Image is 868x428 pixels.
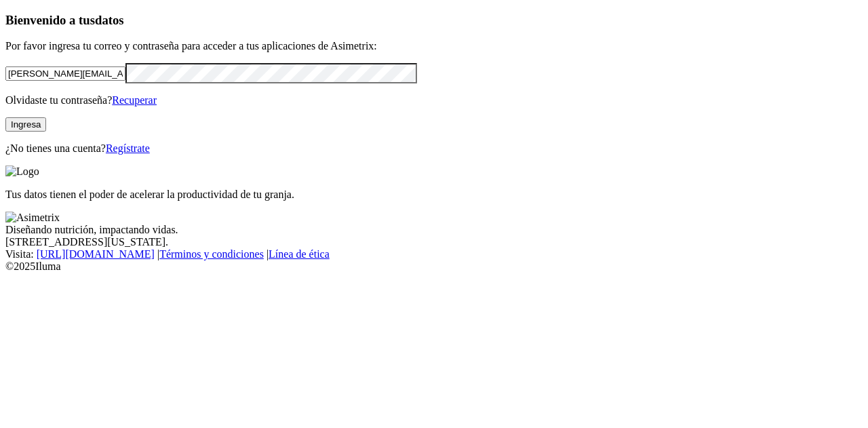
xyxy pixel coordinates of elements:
[112,94,157,106] a: Recuperar
[5,94,863,106] p: Olvidaste tu contraseña?
[5,40,863,52] p: Por favor ingresa tu correo y contraseña para acceder a tus aplicaciones de Asimetrix:
[5,189,863,201] p: Tus datos tienen el poder de acelerar la productividad de tu granja.
[95,13,124,27] span: datos
[106,142,150,154] a: Regístrate
[5,142,863,155] p: ¿No tienes una cuenta?
[5,166,39,178] img: Logo
[5,212,60,224] img: Asimetrix
[37,248,155,260] a: [URL][DOMAIN_NAME]
[159,248,264,260] a: Términos y condiciones
[5,236,863,248] div: [STREET_ADDRESS][US_STATE].
[5,66,125,81] input: Tu correo
[269,248,330,260] a: Línea de ética
[5,224,863,236] div: Diseñando nutrición, impactando vidas.
[5,248,863,260] div: Visita : | |
[5,117,46,132] button: Ingresa
[5,260,863,273] div: © 2025 Iluma
[5,13,863,28] h3: Bienvenido a tus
